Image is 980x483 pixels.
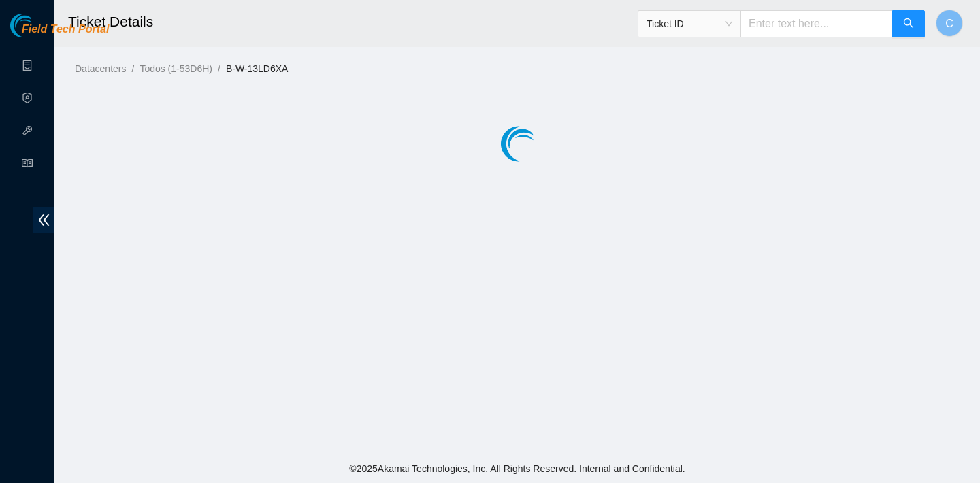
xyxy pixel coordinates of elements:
[75,63,126,74] a: Datacenters
[33,207,54,233] span: double-left
[936,10,963,37] button: C
[218,63,220,74] span: /
[903,18,914,31] span: search
[10,14,69,37] img: Akamai Technologies
[22,152,33,179] span: read
[740,10,893,37] input: Enter text here...
[54,454,980,483] footer: © 2025 Akamai Technologies, Inc. All Rights Reserved. Internal and Confidential.
[945,15,953,32] span: C
[131,63,134,74] span: /
[10,24,109,42] a: Akamai TechnologiesField Tech Portal
[647,14,732,34] span: Ticket ID
[226,63,289,74] a: B-W-13LD6XA
[892,10,925,37] button: search
[22,23,109,36] span: Field Tech Portal
[140,63,212,74] a: Todos (1-53D6H)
